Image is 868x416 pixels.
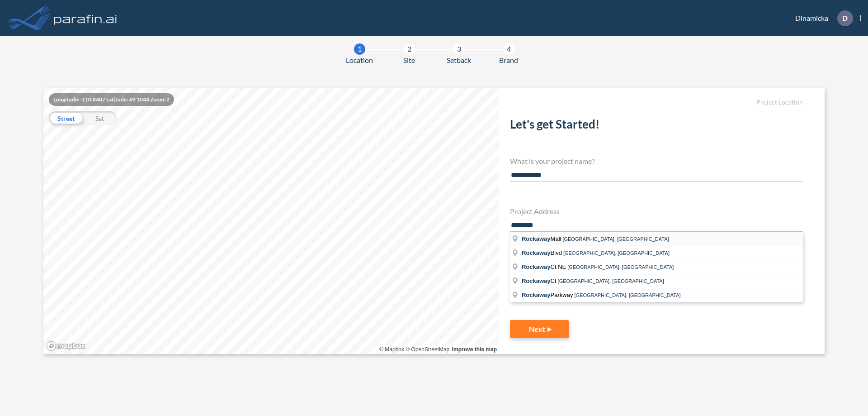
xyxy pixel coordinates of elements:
[522,277,558,284] span: Ct
[510,99,803,106] h5: Project Location
[404,43,415,55] div: 2
[346,55,373,66] span: Location
[558,278,664,284] span: [GEOGRAPHIC_DATA], [GEOGRAPHIC_DATA]
[522,277,551,284] span: Rockaway
[83,111,117,125] div: Sat
[354,43,365,55] div: 1
[453,43,465,55] div: 3
[574,292,680,298] span: [GEOGRAPHIC_DATA], [GEOGRAPHIC_DATA]
[49,111,83,125] div: Street
[522,249,551,256] span: Rockaway
[403,55,415,66] span: Site
[522,235,551,242] span: Rockaway
[510,157,803,165] h4: What is your project name?
[563,250,670,256] span: [GEOGRAPHIC_DATA], [GEOGRAPHIC_DATA]
[510,320,569,338] button: Next
[522,292,551,298] span: Rockaway
[49,93,174,106] div: Longitude: -110.8407 Latitude: 49.1044 Zoom: 2
[842,14,848,22] p: D
[522,263,567,270] span: Ct NE
[567,264,674,270] span: [GEOGRAPHIC_DATA], [GEOGRAPHIC_DATA]
[782,10,861,26] div: Dinamicka
[452,346,497,353] a: Improve this map
[52,9,119,27] img: logo
[510,207,803,215] h4: Project Address
[522,292,574,298] span: Parkway
[562,236,669,242] span: [GEOGRAPHIC_DATA], [GEOGRAPHIC_DATA]
[447,55,471,66] span: Setback
[43,88,499,354] canvas: Map
[379,346,404,353] a: Mapbox
[503,43,514,55] div: 4
[406,346,449,353] a: OpenStreetMap
[510,117,803,135] h2: Let's get Started!
[499,55,518,66] span: Brand
[46,341,86,351] a: Mapbox homepage
[522,249,563,256] span: Blvd
[522,235,562,242] span: Mall
[522,263,551,270] span: Rockaway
